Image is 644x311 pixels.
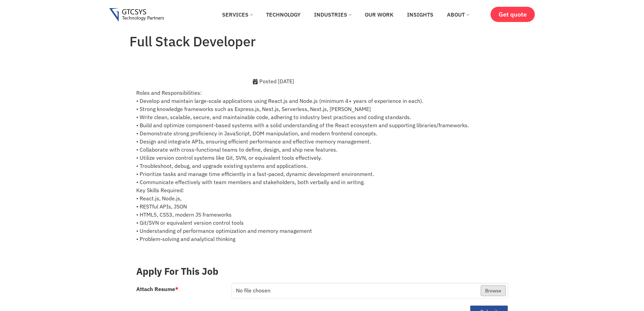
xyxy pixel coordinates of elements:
[442,7,474,22] a: About
[217,7,258,22] a: Services
[253,77,330,85] div: Posted [DATE]
[491,7,535,22] a: Get quote
[136,286,178,292] label: Attach Resume
[136,266,508,277] h3: Apply For This Job
[136,89,508,243] p: Roles and Responsibilities: • Develop and maintain large-scale applications using React.js and No...
[109,8,164,22] img: Gtcsys logo
[499,11,527,18] span: Get quote
[360,7,399,22] a: Our Work
[129,33,515,49] h1: Full Stack Developer
[309,7,356,22] a: Industries
[402,7,438,22] a: Insights
[261,7,306,22] a: Technology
